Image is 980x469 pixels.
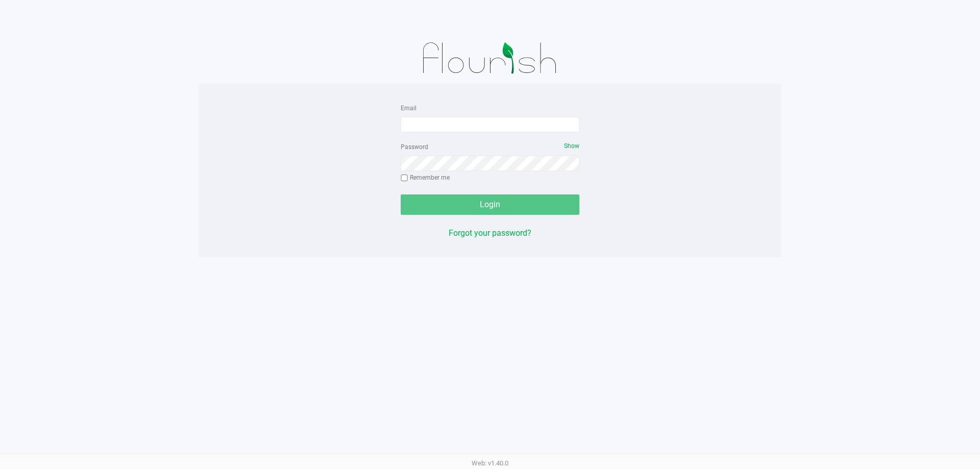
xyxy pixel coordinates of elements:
label: Password [401,142,428,152]
span: Show [564,142,579,150]
input: Remember me [401,175,408,182]
label: Email [401,104,416,113]
button: Forgot your password? [449,227,531,239]
span: Web: v1.40.0 [472,459,508,467]
label: Remember me [401,173,450,182]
